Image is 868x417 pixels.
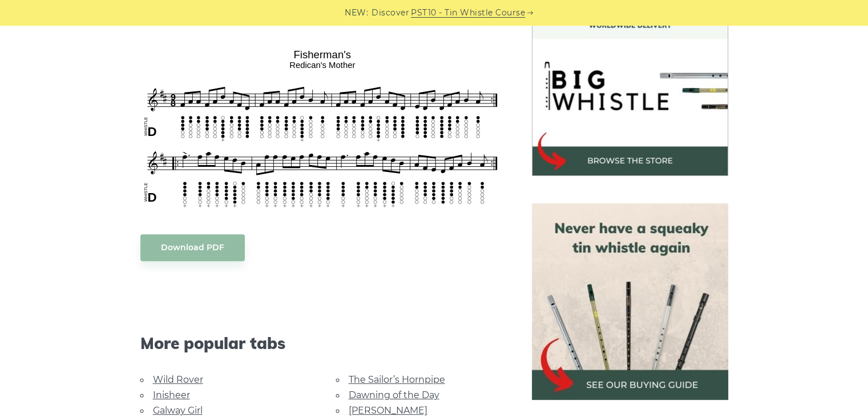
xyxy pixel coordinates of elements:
[411,6,525,19] a: PST10 - Tin Whistle Course
[140,234,245,261] a: Download PDF
[153,390,190,400] a: Inisheer
[532,203,728,400] img: tin whistle buying guide
[349,390,439,400] a: Dawning of the Day
[372,6,409,19] span: Discover
[153,405,203,416] a: Galway Girl
[349,405,427,416] a: [PERSON_NAME]
[349,374,445,385] a: The Sailor’s Hornpipe
[153,374,203,385] a: Wild Rover
[140,45,504,211] img: Fisherman's Tin Whistle Tabs & Sheet Music
[345,6,368,19] span: NEW:
[140,334,504,353] span: More popular tabs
